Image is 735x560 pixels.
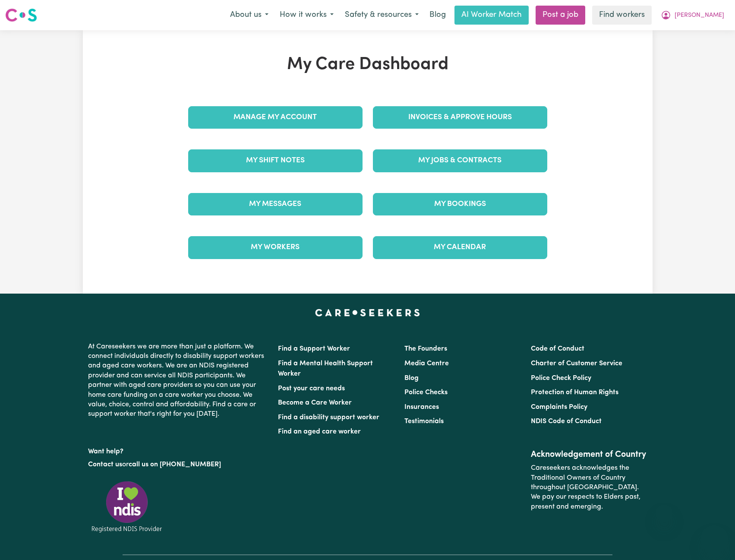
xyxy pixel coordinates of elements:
[531,418,602,425] a: NDIS Code of Conduct
[188,236,363,259] a: My Workers
[88,339,268,423] p: At Careseekers we are more than just a platform. We connect individuals directly to disability su...
[88,443,268,456] p: Want help?
[129,461,221,468] a: call us on [PHONE_NUMBER]
[278,414,379,421] a: Find a disability support worker
[88,461,122,468] a: Contact us
[424,6,451,25] a: Blog
[656,505,673,522] iframe: Close message
[224,6,274,24] button: About us
[373,236,547,259] a: My Calendar
[188,149,363,172] a: My Shift Notes
[183,54,552,75] h1: My Care Dashboard
[373,106,547,129] a: Invoices & Approve Hours
[274,6,339,24] button: How it works
[404,360,449,367] a: Media Centre
[5,5,37,25] a: Careseekers logo
[373,149,547,172] a: My Jobs & Contracts
[404,345,447,352] a: The Founders
[536,6,585,25] a: Post a job
[88,480,166,534] img: Registered NDIS provider
[5,7,37,23] img: Careseekers logo
[278,360,373,377] a: Find a Mental Health Support Worker
[373,193,547,215] a: My Bookings
[531,460,647,515] p: Careseekers acknowledges the Traditional Owners of Country throughout [GEOGRAPHIC_DATA]. We pay o...
[531,404,587,411] a: Complaints Policy
[531,449,647,460] h2: Acknowledgement of Country
[278,399,352,406] a: Become a Care Worker
[404,389,448,396] a: Police Checks
[655,6,730,24] button: My Account
[339,6,424,24] button: Safety & resources
[700,525,728,553] iframe: Button to launch messaging window
[404,418,444,425] a: Testimonials
[531,389,618,396] a: Protection of Human Rights
[278,428,361,435] a: Find an aged care worker
[188,106,363,129] a: Manage My Account
[88,456,268,473] p: or
[531,375,591,382] a: Police Check Policy
[531,345,584,352] a: Code of Conduct
[404,375,419,382] a: Blog
[188,193,363,215] a: My Messages
[531,360,622,367] a: Charter of Customer Service
[278,345,350,352] a: Find a Support Worker
[675,11,724,20] span: [PERSON_NAME]
[278,385,345,392] a: Post your care needs
[315,309,420,316] a: Careseekers home page
[454,6,529,25] a: AI Worker Match
[404,404,439,411] a: Insurances
[592,6,652,25] a: Find workers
